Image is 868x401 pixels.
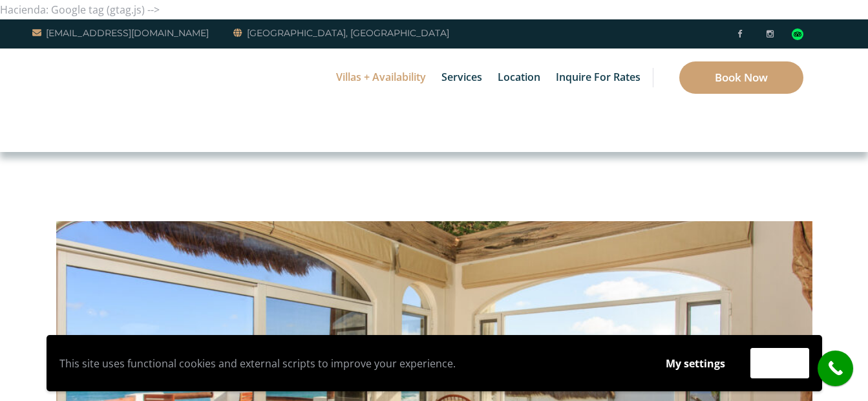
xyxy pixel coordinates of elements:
a: call [818,351,853,386]
img: Awesome Logo [32,52,94,149]
a: [GEOGRAPHIC_DATA], [GEOGRAPHIC_DATA] [233,25,449,41]
img: Tripadvisor_logomark.svg [792,28,803,40]
a: Book Now [679,61,803,94]
a: Inquire for Rates [549,49,647,107]
div: Read traveler reviews on Tripadvisor [792,28,803,40]
p: This site uses functional cookies and external scripts to improve your experience. [59,354,640,373]
button: My settings [653,349,737,378]
a: Location [491,49,547,107]
a: [EMAIL_ADDRESS][DOMAIN_NAME] [32,25,209,41]
a: Villas + Availability [330,49,432,107]
i: call [821,354,850,383]
a: Services [435,49,489,107]
button: Accept [750,348,809,378]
